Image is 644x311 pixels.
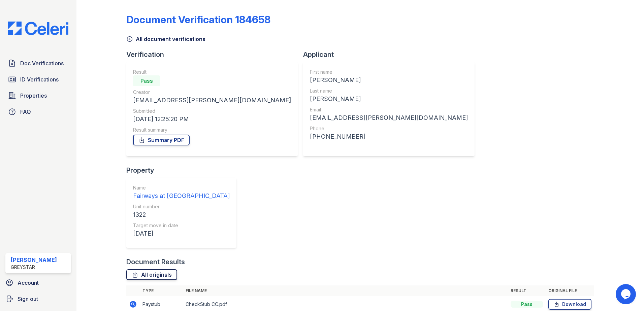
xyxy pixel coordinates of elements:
[511,301,543,308] div: Pass
[5,73,71,86] a: ID Verifications
[18,295,38,303] span: Sign out
[11,256,57,264] div: [PERSON_NAME]
[548,299,591,310] a: Download
[133,229,230,238] div: [DATE]
[310,132,468,141] div: [PHONE_NUMBER]
[5,105,71,118] a: FAQ
[126,35,205,43] a: All document verifications
[310,75,468,85] div: [PERSON_NAME]
[546,285,594,296] th: Original file
[5,57,71,70] a: Doc Verifications
[133,127,291,133] div: Result summary
[133,69,291,75] div: Result
[310,94,468,104] div: [PERSON_NAME]
[20,92,47,100] span: Properties
[616,284,637,304] iframe: chat widget
[5,89,71,102] a: Properties
[20,59,64,67] span: Doc Verifications
[11,264,57,271] div: Greystar
[133,89,291,96] div: Creator
[310,125,468,132] div: Phone
[310,106,468,113] div: Email
[133,135,190,145] a: Summary PDF
[133,184,230,201] a: Name Fairways at [GEOGRAPHIC_DATA]
[133,108,291,114] div: Submitted
[133,114,291,124] div: [DATE] 12:25:20 PM
[310,88,468,94] div: Last name
[126,257,185,267] div: Document Results
[133,210,230,219] div: 1322
[140,285,183,296] th: Type
[310,113,468,123] div: [EMAIL_ADDRESS][PERSON_NAME][DOMAIN_NAME]
[126,269,177,280] a: All originals
[133,96,291,105] div: [EMAIL_ADDRESS][PERSON_NAME][DOMAIN_NAME]
[3,22,74,35] img: CE_Logo_Blue-a8612792a0a2168367f1c8372b55b34899dd931a85d93a1a3d3e32e68fde9ad4.png
[20,75,59,83] span: ID Verifications
[508,285,546,296] th: Result
[183,285,508,296] th: File name
[303,50,480,59] div: Applicant
[20,108,31,116] span: FAQ
[133,75,160,86] div: Pass
[126,50,303,59] div: Verification
[126,166,242,175] div: Property
[133,222,230,229] div: Target move in date
[18,279,39,287] span: Account
[126,13,270,26] div: Document Verification 184658
[133,191,230,201] div: Fairways at [GEOGRAPHIC_DATA]
[3,292,74,306] a: Sign out
[3,276,74,289] a: Account
[133,203,230,210] div: Unit number
[310,69,468,75] div: First name
[133,184,230,191] div: Name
